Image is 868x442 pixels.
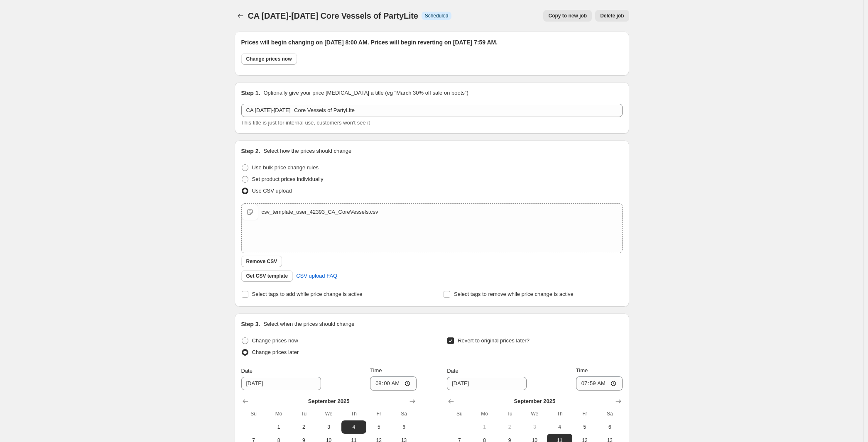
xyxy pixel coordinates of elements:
[391,407,416,420] th: Saturday
[263,320,354,328] p: Select when the prices should change
[497,420,522,434] button: Tuesday September 2 2025
[263,147,351,155] p: Select how the prices should change
[316,420,341,434] button: Wednesday September 3 2025
[241,256,282,267] button: Remove CSV
[547,420,572,434] button: Thursday September 4 2025
[270,424,288,430] span: 1
[472,407,497,420] th: Monday
[245,410,263,417] span: Su
[241,53,297,65] button: Change prices now
[370,376,417,391] input: 12:00
[497,407,522,420] th: Tuesday
[395,410,413,417] span: Sa
[548,12,587,19] span: Copy to new job
[241,89,260,97] h2: Step 1.
[476,424,494,430] span: 1
[296,272,337,280] span: CSV upload FAQ
[294,424,313,430] span: 2
[241,120,370,126] span: This title is just for internal use, customers won't see it
[246,56,292,62] span: Change prices now
[447,368,458,374] span: Date
[263,89,468,97] p: Optionally give your price [MEDICAL_DATA] a title (eg "March 30% off sale on boots")
[241,407,266,420] th: Sunday
[266,407,291,420] th: Monday
[525,410,544,417] span: We
[547,407,572,420] th: Thursday
[572,420,597,434] button: Friday September 5 2025
[341,407,366,420] th: Thursday
[522,407,547,420] th: Wednesday
[366,420,391,434] button: Friday September 5 2025
[425,12,449,19] span: Scheduled
[576,376,623,391] input: 12:00
[370,367,382,374] span: Time
[252,176,324,182] span: Set product prices individually
[252,291,363,297] span: Select tags to add while price change is active
[291,269,342,283] a: CSV upload FAQ
[316,407,341,420] th: Wednesday
[345,410,363,417] span: Th
[270,410,288,417] span: Mo
[576,367,588,374] span: Time
[395,424,413,430] span: 6
[241,320,260,328] h2: Step 3.
[550,424,569,430] span: 4
[447,407,472,420] th: Sunday
[252,349,299,355] span: Change prices later
[235,10,246,22] button: Price change jobs
[447,377,527,390] input: 8/27/2025
[262,208,378,216] div: csv_template_user_42393_CA_CoreVessels.csv
[252,337,298,344] span: Change prices now
[600,12,624,19] span: Delete job
[319,424,338,430] span: 3
[240,396,251,407] button: Show previous month, August 2025
[597,407,622,420] th: Saturday
[476,410,494,417] span: Mo
[601,424,619,430] span: 6
[543,10,592,22] button: Copy to new job
[472,420,497,434] button: Monday September 1 2025
[370,410,388,417] span: Fr
[248,11,418,20] span: CA [DATE]-[DATE] Core Vessels of PartyLite
[291,420,316,434] button: Tuesday September 2 2025
[613,396,624,407] button: Show next month, October 2025
[445,396,457,407] button: Show previous month, August 2025
[597,420,622,434] button: Saturday September 6 2025
[366,407,391,420] th: Friday
[241,377,321,390] input: 8/27/2025
[458,337,530,344] span: Revert to original prices later?
[525,424,544,430] span: 3
[595,10,629,22] button: Delete job
[241,147,260,155] h2: Step 2.
[500,410,519,417] span: Tu
[550,410,569,417] span: Th
[246,273,288,279] span: Get CSV template
[576,410,594,417] span: Fr
[576,424,594,430] span: 5
[241,104,623,117] input: 30% off holiday sale
[407,396,418,407] button: Show next month, October 2025
[601,410,619,417] span: Sa
[572,407,597,420] th: Friday
[500,424,519,430] span: 2
[266,420,291,434] button: Monday September 1 2025
[522,420,547,434] button: Wednesday September 3 2025
[319,410,338,417] span: We
[391,420,416,434] button: Saturday September 6 2025
[252,188,292,194] span: Use CSV upload
[341,420,366,434] button: Thursday September 4 2025
[241,38,623,46] h2: Prices will begin changing on [DATE] 8:00 AM. Prices will begin reverting on [DATE] 7:59 AM.
[294,410,313,417] span: Tu
[241,270,293,282] button: Get CSV template
[454,291,574,297] span: Select tags to remove while price change is active
[291,407,316,420] th: Tuesday
[241,368,253,374] span: Date
[370,424,388,430] span: 5
[252,164,319,171] span: Use bulk price change rules
[345,424,363,430] span: 4
[450,410,468,417] span: Su
[246,258,277,265] span: Remove CSV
